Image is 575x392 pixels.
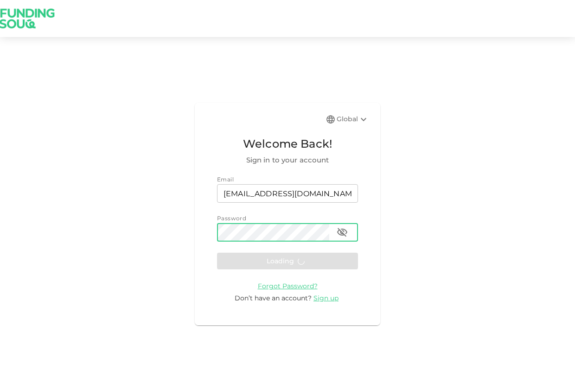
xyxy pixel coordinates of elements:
span: Email [217,176,234,183]
input: email [217,184,358,203]
span: Sign up [313,294,339,302]
input: password [217,223,329,242]
span: Forgot Password? [258,282,318,290]
span: Don’t have an account? [235,294,312,302]
span: Welcome Back! [217,135,358,153]
a: Forgot Password? [258,281,318,290]
span: Sign in to your account [217,155,358,166]
span: Password [217,215,246,222]
div: Global [337,114,369,125]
